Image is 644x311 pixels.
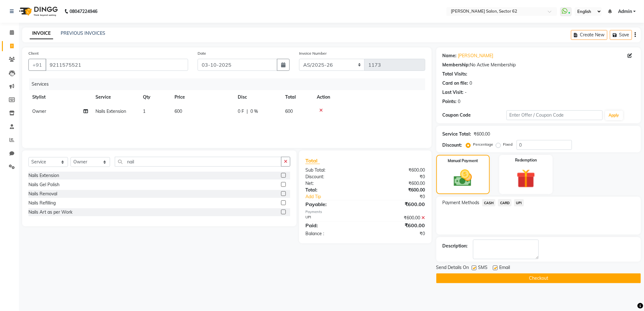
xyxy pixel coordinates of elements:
[238,108,244,115] span: 0 F
[305,209,425,215] div: Payments
[285,108,293,114] span: 600
[92,90,139,104] th: Service
[365,230,430,237] div: ₹0
[443,89,464,96] div: Last Visit:
[436,273,641,283] button: Checkout
[115,157,281,167] input: Search or Scan
[443,98,457,105] div: Points:
[365,180,430,187] div: ₹600.00
[511,167,541,190] img: _gift.svg
[482,199,496,206] span: CASH
[605,111,623,120] button: Apply
[365,187,430,193] div: ₹600.00
[503,142,513,147] label: Fixed
[610,30,632,40] button: Save
[498,199,512,206] span: CARD
[365,174,430,180] div: ₹0
[301,187,365,193] div: Total:
[29,78,430,90] div: Services
[443,131,471,137] div: Service Total:
[281,90,313,104] th: Total
[28,51,39,56] label: Client
[443,62,470,68] div: Membership:
[478,264,488,272] span: SMS
[474,131,490,137] div: ₹600.00
[247,108,248,115] span: |
[28,191,57,197] div: Nails Removal
[171,90,234,104] th: Price
[448,158,478,164] label: Manual Payment
[443,52,457,59] div: Name:
[30,28,53,39] a: INVOICE
[506,110,603,120] input: Enter Offer / Coupon Code
[436,264,469,272] span: Send Details On
[28,172,59,179] div: Nails Extension
[28,59,46,71] button: +91
[28,181,59,188] div: Nails Gel Polish
[301,180,365,187] div: Net:
[301,215,365,221] div: UPI
[301,167,365,174] div: Sub Total:
[443,71,468,77] div: Total Visits:
[515,157,537,163] label: Redemption
[443,199,480,206] span: Payment Methods
[618,8,632,15] span: Admin
[28,200,56,206] div: Nails Refilling
[514,199,524,206] span: UPI
[365,200,430,208] div: ₹600.00
[465,89,467,96] div: -
[143,108,145,114] span: 1
[70,3,97,20] b: 08047224946
[443,243,468,249] div: Description:
[470,80,472,87] div: 0
[301,193,376,200] a: Add Tip
[443,142,462,149] div: Discount:
[305,157,320,164] span: Total
[46,59,188,71] input: Search by Name/Mobile/Email/Code
[571,30,607,40] button: Create New
[443,62,635,68] div: No Active Membership
[95,108,126,114] span: Nails Extension
[234,90,281,104] th: Disc
[61,30,105,36] a: PREVIOUS INVOICES
[473,142,494,147] label: Percentage
[301,200,365,208] div: Payable:
[198,51,206,56] label: Date
[32,108,46,114] span: Owner
[301,230,365,237] div: Balance :
[443,112,506,119] div: Coupon Code
[376,193,430,200] div: ₹0
[250,108,258,115] span: 0 %
[28,90,92,104] th: Stylist
[365,167,430,174] div: ₹600.00
[175,108,182,114] span: 600
[301,174,365,180] div: Discount:
[365,215,430,221] div: ₹600.00
[299,51,327,56] label: Invoice Number
[313,90,425,104] th: Action
[448,168,478,189] img: _cash.svg
[458,98,461,105] div: 0
[365,222,430,229] div: ₹600.00
[16,3,59,20] img: logo
[301,222,365,229] div: Paid:
[500,264,510,272] span: Email
[443,80,469,87] div: Card on file:
[28,209,72,216] div: Nails Art as per Work
[139,90,171,104] th: Qty
[458,52,494,59] a: [PERSON_NAME]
